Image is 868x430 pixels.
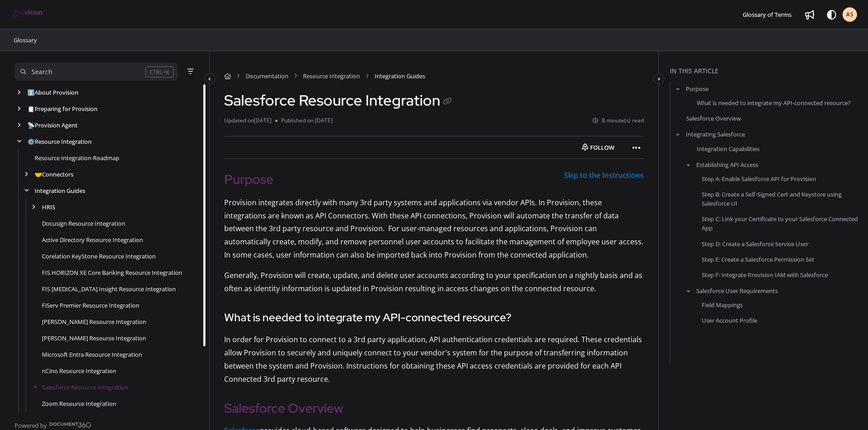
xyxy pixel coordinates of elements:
button: arrow [684,286,693,296]
div: Search [31,67,52,77]
a: Resource Integration [303,71,360,81]
div: CTRL+K [145,66,174,77]
a: Salesforce Overview [686,114,741,123]
div: arrow [15,105,24,113]
a: Step D: Create a Salesforce Service User [702,239,808,248]
a: Salesforce Resource Integration [42,383,128,392]
img: brand logo [11,10,43,20]
span: Powered by [15,421,47,430]
a: Microsoft Entra Resource Integration [42,350,142,359]
button: Article more options [629,140,644,155]
span: Glossary of Terms [743,10,791,19]
div: arrow [15,121,24,130]
button: arrow [674,129,682,139]
img: Document360 [49,422,92,428]
span: 🤝 [35,170,42,178]
div: arrow [22,170,31,179]
button: AS [842,7,857,22]
button: Copy link of Salesforce Resource Integration [440,95,455,109]
a: Step B: Create a Self-Signed Cert and Keystore using Salesforce UI [702,190,864,208]
a: Powered by Document360 - opens in a new tab [15,419,92,430]
a: Salesforce User Requirements [696,286,778,295]
a: Preparing for Provision [27,104,98,113]
button: Follow [574,140,622,155]
a: Integration Guides [35,186,85,195]
a: Jack Henry Symitar Resource Integration [42,334,146,343]
a: Zoom Resource Integration [42,399,116,408]
p: Generally, Provision will create, update, and delete user accounts according to your specificatio... [224,269,644,295]
li: Updated on [DATE] [224,116,275,125]
a: What is needed to integrate my API-connected resource? [697,98,851,107]
span: AS [846,10,854,19]
a: Docusign Resource Integration [42,219,125,228]
li: 8 minute(s) read [593,116,644,125]
h2: Salesforce Overview [224,399,644,418]
span: 📡 [27,121,35,129]
span: 📋 [27,105,35,113]
a: Active Directory Resource Integration [42,235,143,244]
a: About Provision [27,88,78,97]
a: Jack Henry SilverLake Resource Integration [42,317,146,326]
div: arrow [22,187,31,195]
a: Resource Integration [27,137,92,146]
button: Search [15,62,178,81]
a: Corelation KeyStone Resource Integration [42,252,156,261]
a: Home [224,71,231,81]
button: Category toggle [204,73,215,84]
a: User Account Profile [702,316,757,325]
a: Integration Capabilities [697,144,760,153]
a: Step A: Enable Salesforce API for Provision [702,174,816,183]
a: Field Mappings [702,300,743,309]
div: arrow [29,203,38,212]
a: Whats new [802,7,817,22]
a: Step E: Create a Salesforce Permission Set [702,254,814,263]
p: In order for Provision to connect to a 3rd party application, API authentication credentials are ... [224,333,644,385]
a: Glossary [13,35,38,46]
a: Integrating Salesforce [686,130,745,139]
span: ⚙️ [27,137,35,146]
a: Documentation [246,71,288,81]
button: Category toggle [653,73,664,84]
a: nCino Resource Integration [42,366,116,375]
span: Integration Guides [375,71,425,81]
h1: Salesforce Resource Integration [224,91,455,109]
a: Step F: Integrate Provision IAM with Salesforce [702,270,828,279]
div: In this article [670,66,864,76]
button: arrow [674,84,682,94]
a: FIS HORIZON XE Core Banking Resource Integration [42,268,182,277]
a: Connectors [35,170,73,179]
a: Establishing API Access [696,160,758,169]
li: Published on [DATE] [275,116,333,125]
a: Step C: Link your Certificate to your Salesforce Connected App [702,214,864,233]
span: ℹ️ [27,88,35,96]
a: HRIS [42,202,55,212]
button: Filter [185,66,196,77]
button: Theme options [824,7,839,22]
h2: Purpose [224,170,644,189]
a: FIS IBS Insight Resource Integration [42,284,176,293]
h3: What is needed to integrate my API-connected resource? [224,309,644,326]
a: Project logo [11,10,43,20]
a: FiServ Premier Resource Integration [42,301,139,310]
div: arrow [15,137,24,146]
div: arrow [15,88,24,97]
button: arrow [684,159,693,169]
a: Resource Integration Roadmap [35,153,119,162]
a: Provision Agent [27,121,77,130]
a: Skip to the Instructions [564,170,644,180]
a: Purpose [686,84,709,93]
p: Provision integrates directly with many 3rd party systems and applications via vendor APIs. In Pr... [224,196,644,262]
